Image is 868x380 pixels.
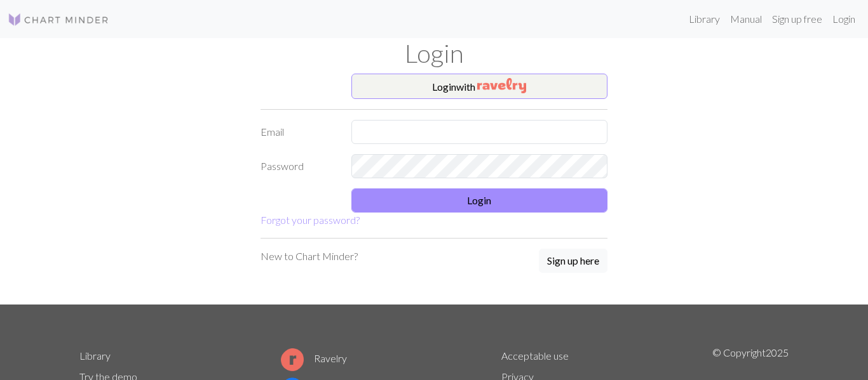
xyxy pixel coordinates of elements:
[351,188,608,213] button: Login
[261,249,358,264] p: New to Chart Minder?
[72,38,796,69] h1: Login
[684,6,725,32] a: Library
[253,120,344,144] label: Email
[253,154,344,178] label: Password
[539,249,607,274] a: Sign up here
[281,348,304,371] img: Ravelry logo
[79,350,111,362] a: Library
[261,214,360,226] a: Forgot your password?
[8,12,109,27] img: Logo
[477,78,526,93] img: Ravelry
[767,6,827,32] a: Sign up free
[827,6,860,32] a: Login
[725,6,767,32] a: Manual
[281,352,347,364] a: Ravelry
[351,74,608,99] button: Loginwith
[539,249,607,273] button: Sign up here
[501,350,569,362] a: Acceptable use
